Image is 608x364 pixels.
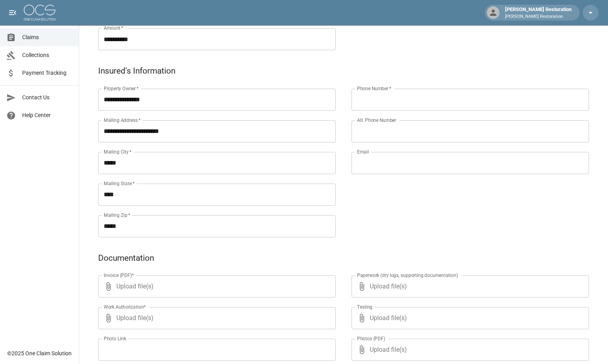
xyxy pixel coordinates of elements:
span: Upload file(s) [370,307,568,329]
label: Paperwork (dry logs, supporting documentation) [357,272,458,279]
img: ocs-logo-white-transparent.png [24,5,55,21]
label: Invoice (PDF)* [104,272,134,279]
span: Contact Us [22,93,72,102]
label: Amount [104,25,123,31]
label: Testing [357,303,372,310]
span: Upload file(s) [116,307,314,329]
label: Mailing Zip [104,212,131,218]
span: Collections [22,51,72,59]
span: Upload file(s) [370,339,568,361]
label: Work Authorization* [104,303,146,310]
label: Photo Link [104,335,126,342]
span: Upload file(s) [370,275,568,298]
label: Mailing Address [104,117,141,123]
label: Alt. Phone Number [357,117,396,123]
label: Photos (PDF) [357,335,385,342]
span: Payment Tracking [22,69,72,77]
label: Email [357,148,369,155]
label: Mailing State [104,180,135,187]
div: © 2025 One Claim Solution [7,349,72,357]
div: [PERSON_NAME] Restoration [502,6,575,20]
span: Upload file(s) [116,275,314,298]
button: open drawer [5,5,21,21]
span: Help Center [22,111,72,119]
label: Phone Number [357,85,391,92]
span: Claims [22,33,72,42]
label: Mailing City [104,148,132,155]
label: Property Owner [104,85,139,92]
p: [PERSON_NAME] Restoration [505,13,572,20]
